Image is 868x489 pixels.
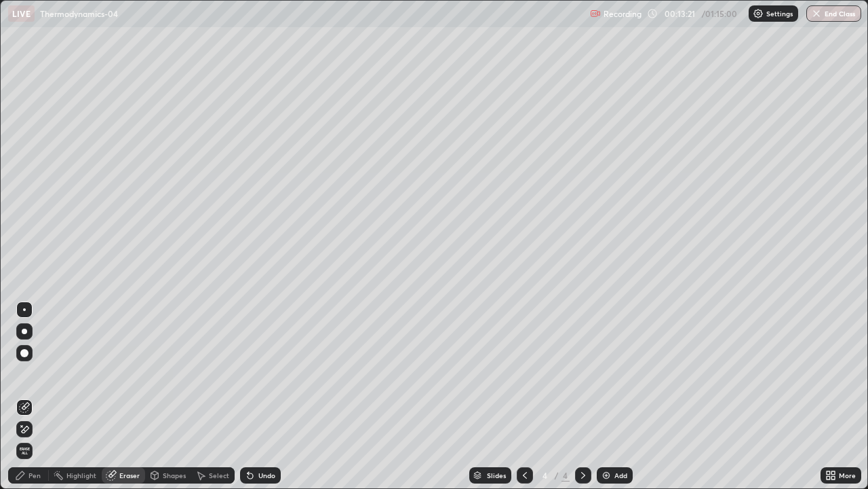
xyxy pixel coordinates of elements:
div: Highlight [66,472,96,479]
img: recording.375f2c34.svg [590,8,601,19]
div: 4 [538,471,552,479]
div: / [555,471,559,479]
div: More [839,472,856,479]
div: Shapes [163,472,186,479]
img: class-settings-icons [753,8,764,19]
div: Eraser [119,472,140,479]
p: Thermodynamics-04 [40,8,118,19]
p: LIVE [12,8,31,19]
div: Slides [487,472,506,479]
img: end-class-cross [811,8,822,19]
div: Select [209,472,229,479]
div: Add [614,472,627,479]
div: Pen [28,472,41,479]
img: add-slide-button [601,470,612,481]
button: End Class [806,5,861,22]
p: Recording [604,9,642,19]
div: 4 [561,469,570,482]
p: Settings [766,10,793,17]
div: Undo [258,472,275,479]
span: Erase all [17,447,32,455]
